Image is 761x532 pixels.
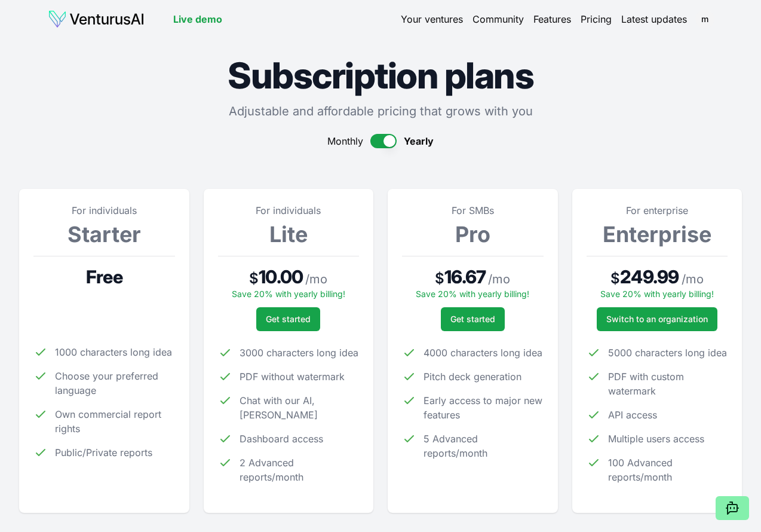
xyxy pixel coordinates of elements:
p: For individuals [33,203,175,218]
span: 16.67 [444,266,486,288]
h3: Lite [218,222,360,246]
span: API access [608,408,657,422]
a: Switch to an organization [597,307,717,331]
a: Community [472,12,524,26]
span: Dashboard access [240,432,323,446]
a: Live demo [173,12,222,26]
span: PDF without watermark [240,369,345,384]
span: Get started [266,313,311,325]
button: Get started [256,307,320,331]
span: Get started [450,313,495,325]
p: For individuals [218,203,360,218]
span: Chat with our AI, [PERSON_NAME] [240,393,360,422]
span: 249.99 [620,266,679,288]
span: / mo [682,271,704,288]
span: Monthly [327,134,363,148]
span: 4000 characters long idea [424,346,542,360]
span: 1000 characters long idea [55,345,172,359]
span: 5000 characters long idea [608,346,727,360]
span: 5 Advanced reports/month [424,432,544,460]
a: Pricing [581,12,612,26]
span: $ [435,269,444,288]
span: m [695,10,714,29]
a: Your ventures [401,12,463,26]
span: / mo [305,271,327,288]
span: Save 20% with yearly billing! [416,289,529,299]
span: Yearly [404,134,434,148]
span: / mo [488,271,510,288]
span: 100 Advanced reports/month [608,455,728,484]
span: Own commercial report rights [55,407,175,436]
h1: Subscription plans [19,57,742,93]
span: Public/Private reports [55,445,152,460]
button: m [696,11,713,27]
p: For SMBs [402,203,544,218]
p: Adjustable and affordable pricing that grows with you [19,103,742,120]
img: logo [48,10,145,29]
span: $ [249,269,259,288]
h3: Starter [33,222,175,246]
span: PDF with custom watermark [608,369,728,398]
span: Multiple users access [608,432,704,446]
span: Free [86,266,122,288]
a: Latest updates [621,12,687,26]
h3: Enterprise [587,222,728,246]
h3: Pro [402,222,544,246]
a: Features [533,12,571,26]
span: $ [610,269,620,288]
span: Early access to major new features [424,393,544,422]
span: 3000 characters long idea [240,346,358,360]
span: Pitch deck generation [424,369,521,384]
span: 10.00 [259,266,303,288]
p: For enterprise [587,203,728,218]
span: Choose your preferred language [55,369,175,398]
button: Get started [441,307,505,331]
span: Save 20% with yearly billing! [232,289,345,299]
span: 2 Advanced reports/month [240,455,360,484]
span: Save 20% with yearly billing! [600,289,714,299]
